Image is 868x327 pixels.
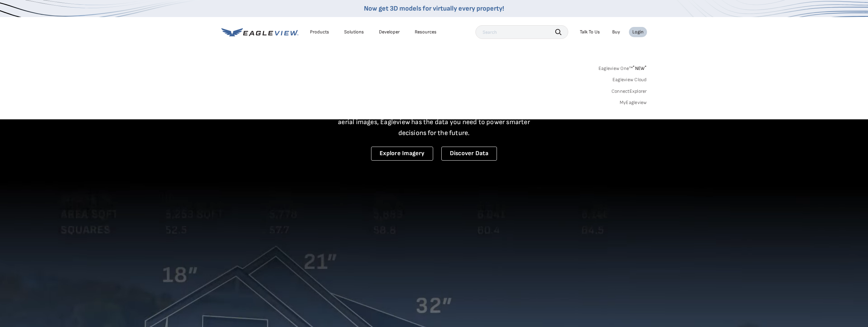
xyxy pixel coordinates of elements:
[612,88,647,94] a: ConnectExplorer
[441,147,497,161] a: Discover Data
[599,63,647,71] a: Eagleview One™*NEW*
[415,29,437,35] div: Resources
[364,4,504,13] a: Now get 3D models for virtually every property!
[612,29,620,35] a: Buy
[310,29,329,35] div: Products
[371,147,433,161] a: Explore Imagery
[620,100,647,106] a: MyEagleview
[475,25,568,39] input: Search
[632,29,644,35] div: Login
[379,29,400,35] a: Developer
[633,65,647,71] span: NEW
[330,106,539,138] p: A new era starts here. Built on more than 3.5 billion high-resolution aerial images, Eagleview ha...
[613,77,647,83] a: Eagleview Cloud
[580,29,600,35] div: Talk To Us
[344,29,364,35] div: Solutions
